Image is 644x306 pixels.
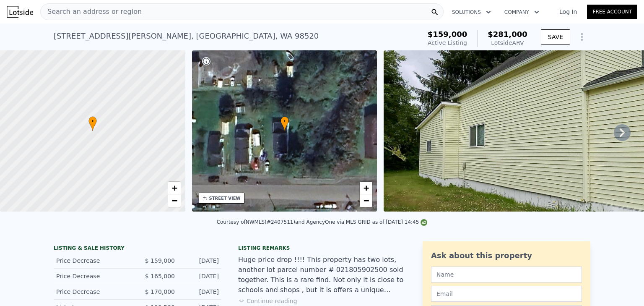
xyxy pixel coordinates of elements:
[182,288,219,296] div: [DATE]
[88,118,97,125] span: •
[364,195,369,206] span: −
[488,39,527,47] div: Lotside ARV
[56,256,131,265] div: Price Decrease
[182,256,219,265] div: [DATE]
[238,245,406,251] div: Listing remarks
[549,8,587,16] a: Log In
[431,250,582,262] div: Ask about this property
[364,183,369,193] span: +
[488,30,527,39] span: $281,000
[428,39,467,46] span: Active Listing
[280,116,289,131] div: •
[574,29,590,45] button: Show Options
[238,297,297,305] button: Continue reading
[280,118,289,125] span: •
[56,272,131,280] div: Price Decrease
[145,257,175,264] span: $ 159,000
[238,255,406,295] div: Huge price drop !!!! This property has two lots, another lot parcel number # 021805902500 sold to...
[541,29,570,44] button: SAVE
[182,272,219,280] div: [DATE]
[498,5,546,20] button: Company
[431,286,582,302] input: Email
[54,245,221,253] div: LISTING & SALE HISTORY
[445,5,498,20] button: Solutions
[209,195,241,201] div: STREET VIEW
[145,273,175,280] span: $ 165,000
[431,267,582,282] input: Name
[145,288,175,295] span: $ 170,000
[168,194,181,207] a: Zoom out
[7,6,33,18] img: Lotside
[360,182,372,194] a: Zoom in
[54,30,319,42] div: [STREET_ADDRESS][PERSON_NAME] , [GEOGRAPHIC_DATA] , WA 98520
[421,219,427,226] img: NWMLS Logo
[88,116,97,131] div: •
[587,5,637,19] a: Free Account
[41,7,142,17] span: Search an address or region
[217,219,428,225] div: Courtesy of NWMLS (#2407511) and AgencyOne via MLS GRID as of [DATE] 14:45
[168,182,181,194] a: Zoom in
[360,194,372,207] a: Zoom out
[171,195,177,206] span: −
[56,288,131,296] div: Price Decrease
[428,30,467,39] span: $159,000
[171,183,177,193] span: +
